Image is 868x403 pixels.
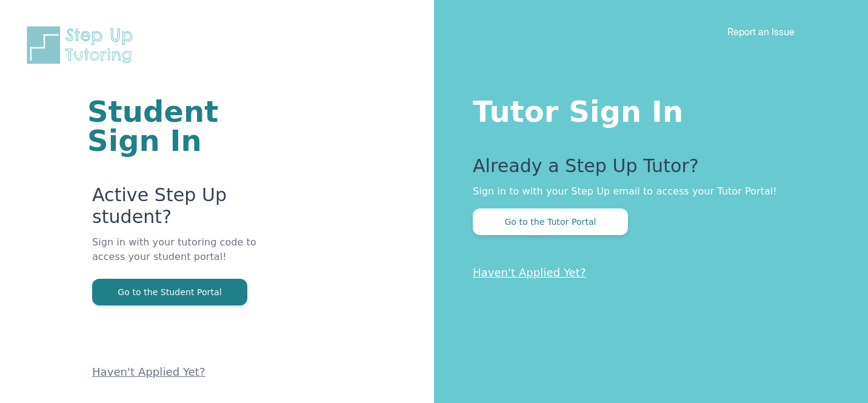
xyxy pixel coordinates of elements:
[92,235,289,279] p: Sign in with your tutoring code to access your student portal!
[727,25,795,38] a: Report an Issue
[473,184,820,199] p: Sign in to with your Step Up email to access your Tutor Portal!
[473,216,628,227] a: Go to the Tutor Portal
[92,286,247,298] a: Go to the Student Portal
[92,279,247,305] button: Go to the Student Portal
[473,208,628,235] button: Go to the Tutor Portal
[87,97,289,155] h1: Student Sign In
[473,266,586,279] a: Haven't Applied Yet?
[92,184,289,235] p: Active Step Up student?
[473,92,820,126] h1: Tutor Sign In
[92,365,205,378] a: Haven't Applied Yet?
[24,24,141,66] img: Step Up Tutoring horizontal logo
[473,155,820,184] p: Already a Step Up Tutor?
